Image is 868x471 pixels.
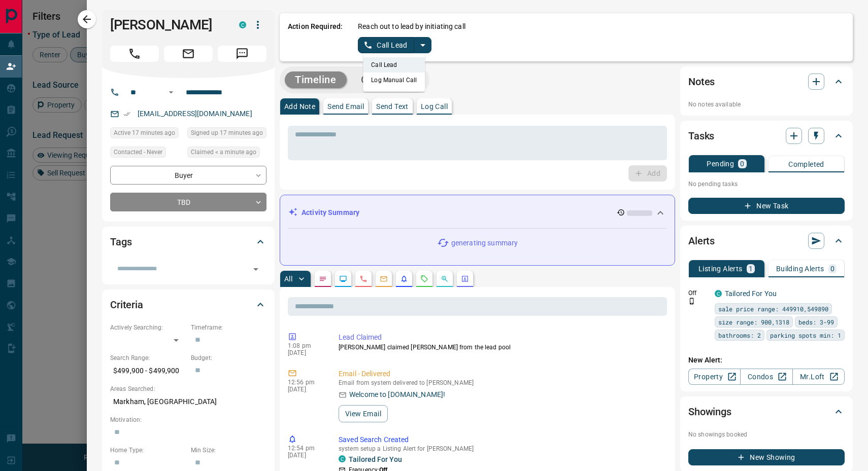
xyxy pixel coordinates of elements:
span: Email [164,46,213,62]
div: split button [358,37,431,53]
button: Timeline [285,71,347,88]
p: Search Range: [110,353,186,363]
span: parking spots min: 1 [770,330,841,340]
p: [DATE] [288,349,323,356]
p: Pending [707,160,734,167]
h2: Tasks [688,128,714,144]
div: condos.ca [239,21,246,28]
a: Tailored For You [725,289,777,298]
a: Mr.Loft [792,369,845,385]
li: Call Lead [363,57,425,73]
div: Buyer [110,166,266,185]
p: [PERSON_NAME] claimed [PERSON_NAME] from the lead pool [339,343,663,352]
div: Criteria [110,293,266,317]
li: Log Manual Call [363,73,425,88]
p: Activity Summary [302,207,359,218]
p: Actively Searching: [110,323,186,332]
div: Activity Summary [288,203,666,222]
p: 0 [830,265,834,272]
h2: Criteria [110,297,143,313]
svg: Email Verified [123,111,130,118]
div: Notes [688,69,845,94]
p: Timeframe: [191,323,266,332]
h2: Notes [688,74,715,90]
p: 0 [740,160,744,167]
div: TBD [110,193,266,211]
h2: Showings [688,404,731,420]
p: Lead Claimed [339,332,663,343]
h2: Alerts [688,233,715,249]
svg: Emails [380,275,388,283]
button: View Email [339,405,388,422]
p: Budget: [191,353,266,363]
svg: Lead Browsing Activity [339,275,347,283]
button: Call Lead [358,37,414,53]
button: New Task [688,198,845,214]
p: Markham, [GEOGRAPHIC_DATA] [110,393,266,410]
p: Reach out to lead by initiating call [358,21,465,32]
p: Areas Searched: [110,384,266,393]
span: Call [110,46,159,62]
span: Message [218,46,266,62]
h1: [PERSON_NAME] [110,17,224,33]
div: condos.ca [715,290,722,297]
p: Home Type: [110,446,186,455]
button: Open [249,262,263,276]
div: Tasks [688,124,845,148]
p: Building Alerts [776,265,824,272]
div: Sat Aug 16 2025 [187,127,266,141]
span: Contacted - Never [114,147,162,157]
p: No notes available [688,100,845,109]
span: Claimed < a minute ago [191,147,256,157]
p: Log Call [421,103,448,110]
p: Motivation: [110,415,266,424]
a: [EMAIL_ADDRESS][DOMAIN_NAME] [138,110,252,118]
p: Action Required: [288,21,343,53]
p: Welcome to [DOMAIN_NAME]! [349,389,445,400]
div: Sat Aug 16 2025 [110,127,182,141]
h2: Tags [110,234,131,250]
svg: Listing Alerts [400,275,408,283]
p: 1 [749,265,753,272]
div: Alerts [688,229,845,253]
a: Tailored For You [349,455,402,463]
p: Add Note [284,103,315,110]
p: Listing Alerts [698,265,743,272]
p: Off [688,288,709,298]
p: New Alert: [688,355,845,366]
svg: Requests [420,275,428,283]
span: sale price range: 449910,549890 [718,304,828,314]
p: Completed [788,161,824,168]
button: New Showing [688,449,845,465]
span: Signed up 17 minutes ago [191,128,263,138]
a: Property [688,369,741,385]
p: Saved Search Created [339,434,663,445]
p: Send Text [376,103,409,110]
p: 12:54 pm [288,445,323,452]
a: Condos [740,369,792,385]
div: Sat Aug 16 2025 [187,147,266,161]
span: bathrooms: 2 [718,330,761,340]
p: [DATE] [288,386,323,393]
p: All [284,275,292,282]
p: $499,900 - $499,900 [110,363,186,379]
p: 1:08 pm [288,342,323,349]
p: Min Size: [191,446,266,455]
div: Tags [110,230,266,254]
svg: Push Notification Only [688,298,695,305]
svg: Agent Actions [461,275,469,283]
p: No showings booked [688,430,845,439]
div: Showings [688,400,845,424]
p: Email from system delivered to [PERSON_NAME] [339,379,663,386]
div: condos.ca [339,455,346,462]
p: generating summary [451,238,518,248]
p: Send Email [327,103,364,110]
svg: Notes [319,275,327,283]
button: Open [165,86,177,98]
p: [DATE] [288,452,323,459]
svg: Calls [359,275,368,283]
p: 12:56 pm [288,379,323,386]
span: Active 17 minutes ago [114,128,175,138]
span: size range: 900,1318 [718,317,789,327]
span: beds: 3-99 [798,317,834,327]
